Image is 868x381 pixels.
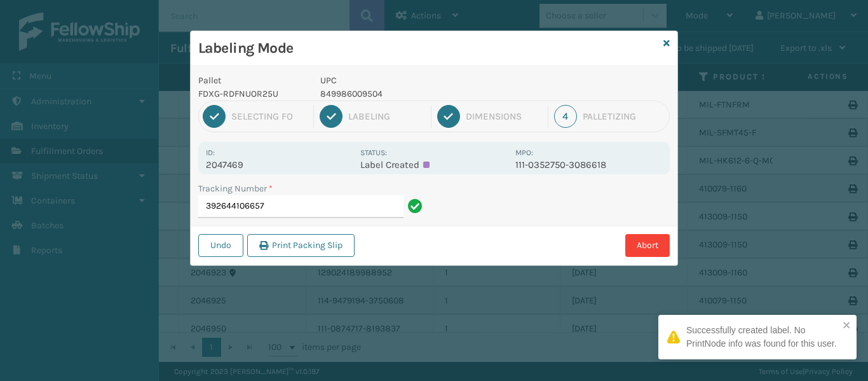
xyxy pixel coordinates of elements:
[554,105,577,128] div: 4
[583,111,665,122] div: Palletizing
[198,234,243,257] button: Undo
[247,234,355,257] button: Print Packing Slip
[515,148,533,157] label: MPO:
[348,111,424,122] div: Labeling
[320,74,508,87] p: UPC
[198,87,305,100] p: FDXG-RDFNUOR25U
[206,148,215,157] label: Id:
[198,39,658,58] h3: Labeling Mode
[360,148,387,157] label: Status:
[231,111,308,122] div: Selecting FO
[198,74,305,87] p: Pallet
[206,159,353,170] p: 2047469
[203,105,226,128] div: 1
[198,182,273,195] label: Tracking Number
[686,324,839,350] div: Successfully created label. No PrintNode info was found for this user.
[437,105,460,128] div: 3
[466,111,542,122] div: Dimensions
[625,234,670,257] button: Abort
[843,320,851,332] button: close
[515,159,662,170] p: 111-0352750-3086618
[320,105,342,128] div: 2
[360,159,507,170] p: Label Created
[320,87,508,100] p: 849986009504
